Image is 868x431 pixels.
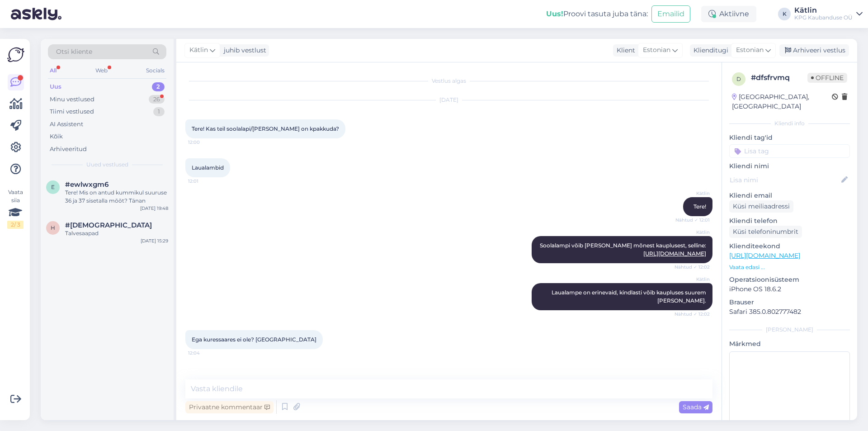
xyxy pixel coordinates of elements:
[794,14,853,21] div: KPG Kaubanduse OÜ
[729,119,850,128] div: Kliendi info
[188,139,222,146] span: 12:00
[144,65,166,76] div: Socials
[778,8,791,20] div: K
[730,175,840,185] input: Lisa nimi
[546,9,648,19] div: Proovi tasuta juba täna:
[51,224,55,231] span: h
[693,203,706,210] span: Tere!
[675,217,710,223] span: Nähtud ✓ 12:01
[86,161,128,169] span: Uued vestlused
[65,189,168,205] div: Tere! Mis on antud kummikul suuruse 36 ja 37 sisetalla mõõt? Tänan
[192,125,339,132] span: Tere! Kas teil soolalapi/[PERSON_NAME] on kpakkuda?
[729,191,850,200] p: Kliendi email
[794,7,863,21] a: KätlinKPG Kaubanduse OÜ
[94,65,109,76] div: Web
[729,251,800,260] a: [URL][DOMAIN_NAME]
[65,229,168,237] div: Talvesaapad
[51,184,55,190] span: e
[729,200,793,213] div: Küsi meiliaadressi
[185,401,274,413] div: Privaatne kommentaar
[729,242,850,251] p: Klienditeekond
[729,307,850,317] p: Safari 385.0.802777482
[141,237,168,244] div: [DATE] 15:29
[676,276,710,283] span: Kätlin
[50,107,94,116] div: Tiimi vestlused
[152,82,165,91] div: 2
[751,72,807,83] div: # dfsfrvmq
[192,336,316,343] span: Ega kuressaares ei ole? [GEOGRAPHIC_DATA]
[220,46,266,55] div: juhib vestlust
[675,311,710,317] span: Nähtud ✓ 12:02
[65,221,152,229] span: #hzroamlu
[729,144,850,158] input: Lisa tag
[50,120,83,129] div: AI Assistent
[729,161,850,171] p: Kliendi nimi
[643,250,706,257] a: [URL][DOMAIN_NAME]
[779,44,849,57] div: Arhiveeri vestlus
[690,46,728,55] div: Klienditugi
[153,107,165,116] div: 1
[676,190,710,197] span: Kätlin
[676,229,710,236] span: Kätlin
[149,95,165,104] div: 26
[65,180,108,189] span: #ewlwxgm6
[546,9,563,18] b: Uus!
[188,178,222,185] span: 12:01
[729,216,850,226] p: Kliendi telefon
[729,133,850,142] p: Kliendi tag'id
[683,403,709,411] span: Saada
[7,46,24,63] img: Askly Logo
[729,326,850,334] div: [PERSON_NAME]
[613,46,635,55] div: Klient
[736,45,764,55] span: Estonian
[729,298,850,307] p: Brauser
[552,289,708,304] span: Laualampe on erinevaid, kindlasti võib kaupluses suurem [PERSON_NAME].
[188,350,222,356] span: 12:04
[50,95,94,104] div: Minu vestlused
[185,96,712,104] div: [DATE]
[675,264,710,270] span: Nähtud ✓ 12:02
[50,82,61,91] div: Uus
[729,226,802,238] div: Küsi telefoninumbrit
[807,73,847,83] span: Offline
[729,284,850,294] p: iPhone OS 18.6.2
[185,77,712,85] div: Vestlus algas
[189,45,208,55] span: Kätlin
[736,76,741,82] span: d
[50,132,63,141] div: Kõik
[732,92,832,111] div: [GEOGRAPHIC_DATA], [GEOGRAPHIC_DATA]
[56,47,92,57] span: Otsi kliente
[48,65,58,76] div: All
[701,6,756,22] div: Aktiivne
[643,45,670,55] span: Estonian
[794,7,853,14] div: Kätlin
[7,221,24,229] div: 2 / 3
[651,5,690,23] button: Emailid
[50,145,87,154] div: Arhiveeritud
[192,164,224,171] span: Laualambid
[140,205,168,212] div: [DATE] 19:48
[729,275,850,284] p: Operatsioonisüsteem
[729,339,850,349] p: Märkmed
[540,242,706,257] span: Soolalampi võib [PERSON_NAME] mõnest kauplusest, selline:
[729,263,850,271] p: Vaata edasi ...
[7,188,24,229] div: Vaata siia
